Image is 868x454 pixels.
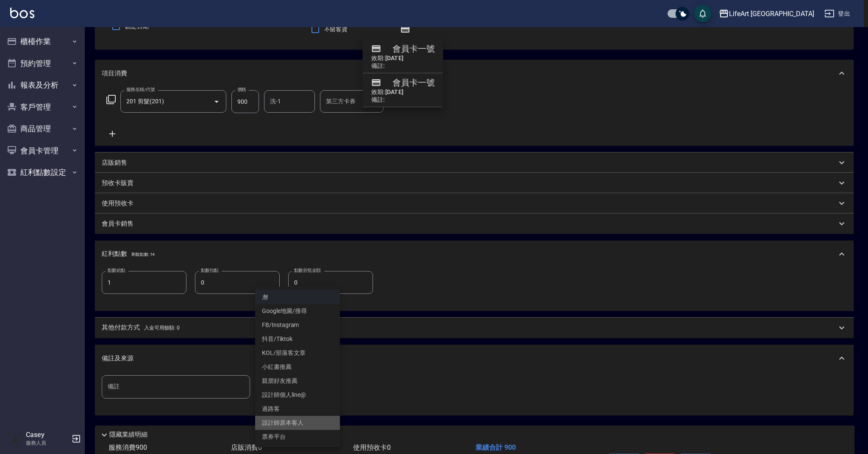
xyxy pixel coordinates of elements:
li: 設計師個人line@ [255,388,340,402]
em: 無 [262,293,268,302]
li: FB/Instagram [255,318,340,332]
li: Google地圖/搜尋 [255,304,340,318]
li: 過路客 [255,402,340,416]
li: 小紅書推薦 [255,360,340,374]
li: KOL/部落客文章 [255,346,340,360]
li: 親朋好友推薦 [255,374,340,388]
li: 抖音/Tiktok [255,332,340,346]
li: 設計師原本客人 [255,416,340,430]
li: 票券平台 [255,430,340,444]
